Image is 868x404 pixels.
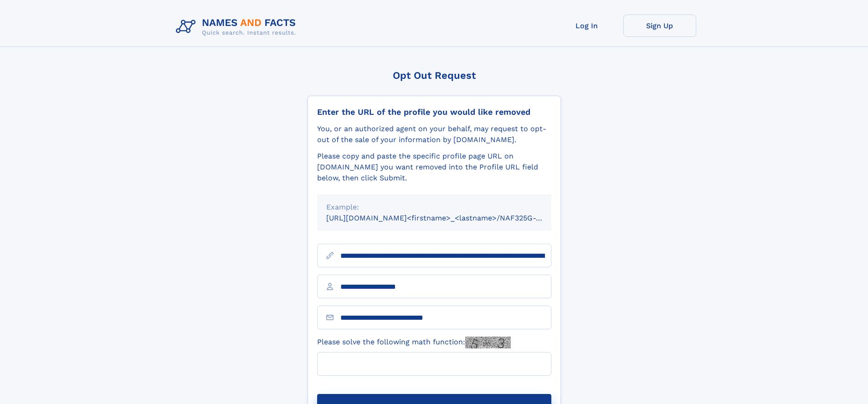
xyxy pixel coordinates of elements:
div: Please copy and paste the specific profile page URL on [DOMAIN_NAME] you want removed into the Pr... [317,151,551,184]
a: Sign Up [623,15,696,37]
div: Example: [326,202,542,213]
img: Logo Names and Facts [172,15,303,39]
div: Enter the URL of the profile you would like removed [317,107,551,117]
a: Log In [550,15,623,37]
div: Opt Out Request [308,70,561,81]
small: [URL][DOMAIN_NAME]<firstname>_<lastname>/NAF325G-xxxxxxxx [326,214,569,222]
div: You, or an authorized agent on your behalf, may request to opt-out of the sale of your informatio... [317,123,551,145]
label: Please solve the following math function: [317,337,511,348]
